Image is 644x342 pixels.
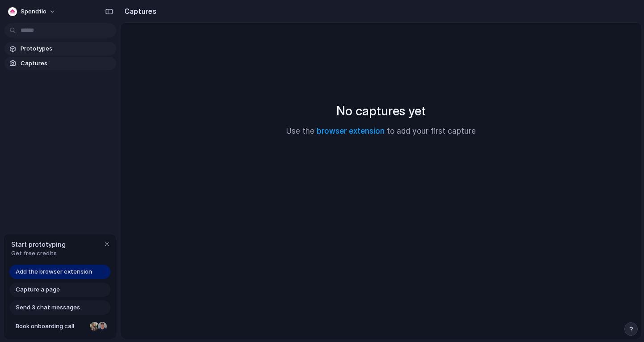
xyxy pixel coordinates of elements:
span: Start prototyping [11,240,66,249]
span: Prototypes [21,44,113,53]
h2: No captures yet [336,101,426,120]
span: Add the browser extension [16,267,92,276]
span: Book onboarding call [16,322,86,331]
a: browser extension [317,127,385,135]
div: Christian Iacullo [97,321,108,332]
span: spendflo [21,7,47,16]
span: Get free credits [11,249,66,258]
a: Captures [4,57,116,70]
div: Nicole Kubica [89,321,100,332]
h2: Captures [121,6,157,17]
p: Use the to add your first capture [286,126,476,137]
span: Send 3 chat messages [16,303,80,312]
button: spendflo [4,4,60,19]
a: Prototypes [4,42,116,55]
a: Book onboarding call [9,319,110,334]
span: Captures [21,59,113,68]
span: Capture a page [16,285,60,294]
